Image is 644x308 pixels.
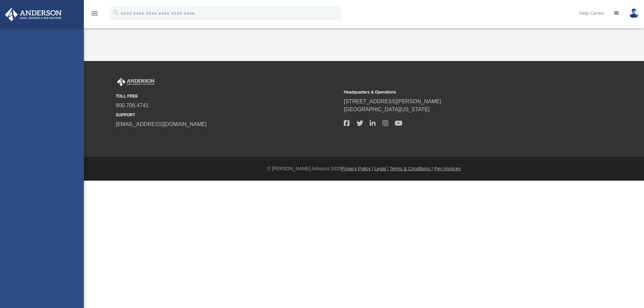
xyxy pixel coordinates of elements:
img: Anderson Advisors Platinum Portal [116,78,156,86]
a: [GEOGRAPHIC_DATA][US_STATE] [344,107,430,112]
a: Privacy Policy | [341,166,373,171]
small: SUPPORT [116,112,339,118]
img: Anderson Advisors Platinum Portal [3,8,64,21]
small: TOLL FREE [116,93,339,99]
img: User Pic [629,8,639,18]
small: Headquarters & Operations [344,89,567,95]
a: [EMAIL_ADDRESS][DOMAIN_NAME] [116,121,207,127]
i: menu [91,9,99,17]
a: Terms & Conditions | [390,166,433,171]
a: [STREET_ADDRESS][PERSON_NAME] [344,99,441,104]
i: search [112,9,119,16]
a: 800.706.4741 [116,103,149,108]
div: © [PERSON_NAME] Advisors 2025 [84,165,644,172]
a: menu [91,13,99,17]
a: Pay Invoices [434,166,461,171]
a: Legal | [374,166,388,171]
